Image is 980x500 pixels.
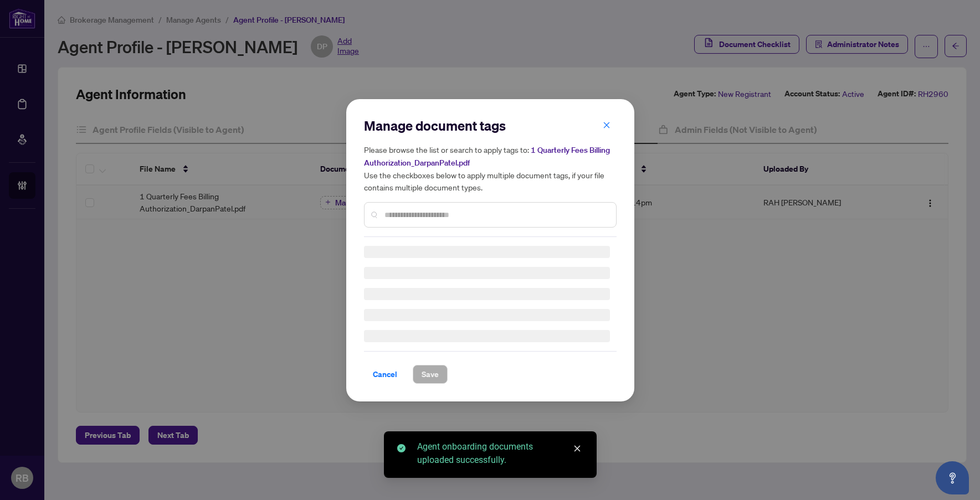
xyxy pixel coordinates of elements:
button: Save [413,365,448,384]
h2: Manage document tags [364,117,617,135]
a: Close [571,442,583,455]
span: check-circle [397,444,406,452]
span: 1 Quarterly Fees Billing Authorization_DarpanPatel.pdf [364,145,610,168]
span: Cancel [373,365,397,383]
button: Open asap [936,461,969,494]
span: close [603,121,610,128]
div: Agent onboarding documents uploaded successfully. [417,440,583,467]
button: Cancel [364,365,406,384]
span: close [573,445,581,452]
h5: Please browse the list or search to apply tags to: Use the checkboxes below to apply multiple doc... [364,143,617,193]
